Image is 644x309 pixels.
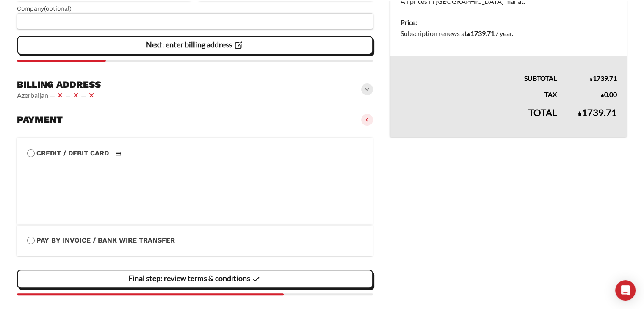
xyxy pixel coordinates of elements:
label: Credit / Debit Card [27,148,363,159]
input: Credit / Debit CardCredit / Debit Card [27,149,35,157]
bdi: 1739.71 [589,74,617,82]
span: ₼ [577,107,582,118]
th: Total [390,100,567,137]
span: Subscription renews at . [401,29,513,37]
iframe: Secure payment input frame [25,157,361,215]
input: Pay by Invoice / Bank Wire Transfer [27,237,35,244]
label: Company [17,4,373,14]
vaadin-button: Final step: review terms & conditions [17,270,373,288]
span: ₼ [467,29,470,37]
vaadin-horizontal-layout: Azerbaijan — — — [17,90,101,100]
vaadin-button: Next: enter billing address [17,36,373,55]
img: Credit / Debit Card [111,148,126,158]
span: ₼ [601,90,604,98]
span: ₼ [589,74,593,82]
label: Pay by Invoice / Bank Wire Transfer [27,235,363,246]
div: Open Intercom Messenger [615,280,636,301]
span: / year [496,29,512,37]
bdi: 1739.71 [467,29,495,37]
dt: Price: [401,17,617,28]
th: Subtotal [390,56,567,84]
h3: Payment [17,114,63,126]
h3: Billing address [17,79,101,91]
span: (optional) [44,5,72,12]
bdi: 0.00 [601,90,617,98]
bdi: 1739.71 [577,107,617,118]
th: Tax [390,84,567,100]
